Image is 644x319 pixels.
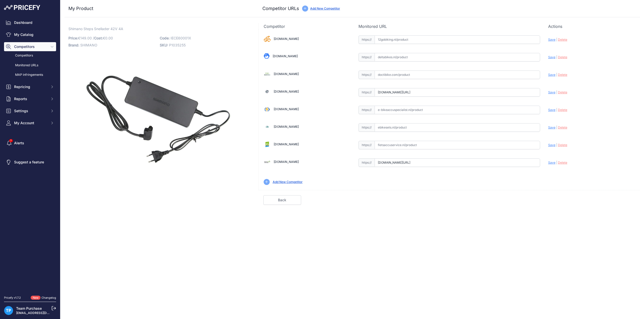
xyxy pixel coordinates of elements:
span: New [31,296,41,300]
span: Settings [14,108,47,113]
span: SHIMANO [80,43,97,47]
span: Delete [558,90,567,94]
p: € [68,35,157,42]
a: Changelog [42,296,56,299]
span: Shimano Steps Snellader 42V 4A [68,26,123,32]
a: [DOMAIN_NAME] [274,37,299,41]
span: https:// [358,71,375,79]
div: Pricefy v1.7.2 [4,296,21,300]
button: Settings [4,106,56,115]
a: [DOMAIN_NAME] [274,142,299,146]
a: My Catalog [4,30,56,39]
a: MAP infringements [4,71,56,79]
a: [DOMAIN_NAME] [274,72,299,76]
a: [DOMAIN_NAME] [273,54,298,58]
span: Delete [558,55,567,59]
a: Dashboard [4,18,56,27]
span: https:// [358,123,375,132]
span: | [556,143,557,147]
p: Actions [548,23,635,29]
span: Save [548,161,555,164]
span: https:// [358,141,375,149]
span: | [556,108,557,112]
span: Cost: [94,36,103,40]
span: Save [548,143,555,147]
button: Competitors [4,42,56,51]
a: [DOMAIN_NAME] [274,107,299,111]
span: Save [548,108,555,112]
span: Save [548,90,555,94]
a: [DOMAIN_NAME] [274,160,299,164]
a: [DOMAIN_NAME] [274,125,299,129]
span: Save [548,73,555,77]
span: My Account [14,120,47,125]
input: deltabikes.nl/product [375,53,540,61]
span: IECE60001X [171,36,191,40]
span: https:// [358,53,375,61]
a: Add New Competitor [273,180,303,184]
input: doctibike.com/product [375,71,540,79]
input: 12gobiking.nl/product [375,35,540,44]
a: Team Purchase [16,306,42,310]
a: Back [263,195,301,205]
span: Competitors [14,44,47,49]
span: Delete [558,38,567,41]
span: Reports [14,96,47,101]
span: Code: [160,36,170,40]
span: Brand: [68,43,79,47]
span: | [556,125,557,129]
input: ebikesets.nl/product [375,123,540,132]
span: | [556,38,557,41]
span: 0.00 [105,36,113,40]
span: | [556,55,557,59]
span: Save [548,38,555,41]
a: Competitors [4,51,56,60]
span: https:// [358,35,375,44]
button: Reports [4,94,56,103]
input: fietsaccuwinkel.nl/product [375,158,540,167]
a: Suggest a feature [4,158,56,167]
p: Competitor [264,23,350,29]
input: e-bikeaccu.nl/product [375,88,540,97]
a: [EMAIL_ADDRESS][DOMAIN_NAME] [16,311,69,315]
span: 149.00 [80,36,92,40]
nav: Sidebar [4,18,56,290]
span: | [556,161,557,164]
span: Delete [558,73,567,77]
span: https:// [358,158,375,167]
span: Delete [558,108,567,112]
span: SKU: [160,43,168,47]
span: Delete [558,143,567,147]
span: https:// [358,106,375,114]
span: P1035255 [169,43,186,47]
h3: Competitor URLs [262,5,299,12]
h3: My Product [68,5,248,12]
a: Monitored URLs [4,61,56,70]
span: https:// [358,88,375,97]
p: Monitored URL [358,23,540,29]
a: [DOMAIN_NAME] [274,90,299,93]
button: My Account [4,118,56,127]
input: e-bikeaccuspecialist.nl/product [375,106,540,114]
span: Repricing [14,84,47,89]
span: Price: [68,36,78,40]
span: | [556,73,557,77]
span: Delete [558,161,567,164]
button: Repricing [4,82,56,91]
span: Save [548,55,555,59]
span: | [556,90,557,94]
a: Alerts [4,139,56,148]
span: / € [93,36,113,40]
span: Save [548,125,555,129]
img: Pricefy Logo [4,5,40,10]
span: Delete [558,125,567,129]
a: Add New Competitor [310,7,340,10]
input: fietsaccuservice.nl/product [375,141,540,149]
